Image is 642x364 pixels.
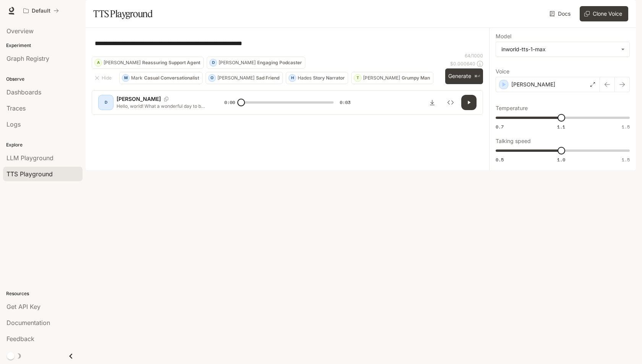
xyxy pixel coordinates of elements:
p: Hello, world! What a wonderful day to be a text-to-speech model! [117,103,206,109]
div: inworld-tts-1-max [501,45,617,53]
p: [PERSON_NAME] [363,76,400,80]
p: Grumpy Man [402,76,430,80]
div: T [354,72,361,84]
p: [PERSON_NAME] [219,60,256,65]
span: 1.0 [557,156,565,163]
span: 0.7 [496,123,504,130]
span: 0:03 [340,99,350,106]
button: D[PERSON_NAME]Engaging Podcaster [207,57,305,69]
span: 0:00 [224,99,235,106]
button: MMarkCasual Conversationalist [119,72,203,84]
p: [PERSON_NAME] [117,95,161,103]
div: D [210,57,217,69]
p: Temperature [496,106,528,111]
p: Voice [496,69,509,74]
p: [PERSON_NAME] [217,76,255,80]
div: H [289,72,296,84]
span: 1.5 [622,123,630,130]
p: Model [496,34,511,39]
p: Engaging Podcaster [257,60,302,65]
p: ⌘⏎ [474,74,480,79]
p: Sad Friend [256,76,279,80]
button: Hide [92,72,116,84]
div: M [122,72,129,84]
span: 1.5 [622,156,630,163]
p: 64 / 1000 [465,52,483,59]
button: O[PERSON_NAME]Sad Friend [206,72,283,84]
p: Casual Conversationalist [144,76,199,80]
button: A[PERSON_NAME]Reassuring Support Agent [92,57,204,69]
p: Talking speed [496,138,531,144]
span: 1.1 [557,123,565,130]
button: Download audio [425,95,440,110]
a: Docs [548,6,574,21]
button: Clone Voice [580,6,628,21]
button: HHadesStory Narrator [286,72,348,84]
div: inworld-tts-1-max [496,42,629,57]
p: Story Narrator [313,76,345,80]
button: Generate⌘⏎ [445,68,483,84]
button: Inspect [443,95,458,110]
p: Hades [298,76,311,80]
p: [PERSON_NAME] [104,60,141,65]
p: Mark [131,76,143,80]
h1: TTS Playground [93,6,152,21]
button: All workspaces [20,3,62,18]
button: Copy Voice ID [161,97,172,101]
p: Default [32,8,50,14]
div: O [209,72,216,84]
div: A [95,57,102,69]
p: Reassuring Support Agent [142,60,200,65]
div: D [100,96,112,109]
button: T[PERSON_NAME]Grumpy Man [351,72,433,84]
p: [PERSON_NAME] [511,81,555,88]
p: $ 0.000640 [450,60,475,67]
span: 0.5 [496,156,504,163]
